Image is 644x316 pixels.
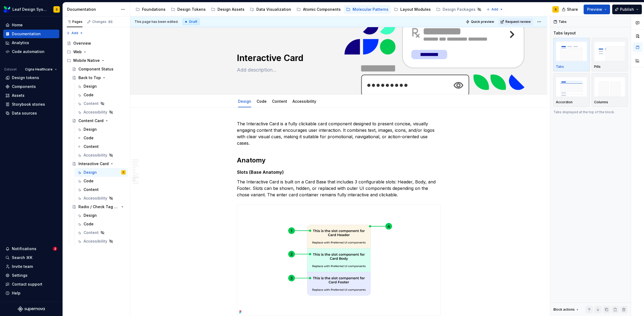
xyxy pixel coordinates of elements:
a: Overview [65,39,128,48]
div: Accessibility [84,196,107,201]
a: Content [75,185,128,194]
div: Atomic Components [303,7,341,12]
button: Share [559,5,581,14]
div: S [56,7,58,12]
span: This page has been edited. [135,20,178,24]
a: Home [3,21,59,29]
div: Design [84,127,97,132]
p: Accordion [556,100,573,104]
div: Components [12,84,36,89]
button: placeholderTabs [553,38,590,71]
a: Atomic Components [294,5,343,14]
div: Content [84,101,99,106]
strong: Slots (Base Anatomy) [237,169,284,175]
p: The Interactive Card is a fully clickable card component designed to present concise, visually en... [237,120,441,146]
div: Design Packages [443,7,476,12]
div: Content [270,95,289,107]
button: Notifications2 [3,244,59,253]
span: Share [567,7,578,12]
a: Design Assets [209,5,247,14]
div: Web [65,48,128,56]
div: Overview [73,41,91,46]
div: Assets [12,93,25,98]
div: Data Visualization [256,7,291,12]
a: Components [3,82,59,91]
div: Content Card [78,118,104,123]
div: Content [84,230,99,235]
div: Code automation [12,49,44,54]
a: Content Card [70,116,128,125]
p: Tabs displayed at the top of the block. [553,110,628,114]
a: Accessibility [292,99,316,104]
div: Content [84,144,99,149]
a: Design Tokens [169,5,208,14]
a: Code [75,91,128,99]
div: Mobile Native [65,56,128,65]
button: Request review [499,18,533,26]
button: placeholderColumns [592,73,628,107]
div: Data sources [12,111,37,116]
img: bd746bac-43f6-413e-86cf-42dcefb9e82f.png [237,205,440,316]
div: Contact support [12,282,42,287]
a: Data sources [3,109,59,118]
div: Code [84,221,94,227]
a: Content [272,99,287,104]
div: Accessibility [84,152,107,158]
textarea: Interactive Card [236,52,440,65]
div: Back to Top [78,75,101,80]
a: Assets [3,91,59,100]
div: Storybook stories [12,102,45,107]
div: Design Assets [218,7,244,12]
div: Design [236,95,253,107]
div: Dataset [4,67,17,72]
span: Preview [587,7,602,12]
a: Code [75,177,128,185]
a: Design [75,211,128,220]
a: Accessibility [75,194,128,203]
a: Accessibility [75,151,128,159]
div: S [555,7,557,12]
div: Design [84,213,97,218]
button: Add [485,6,505,13]
a: Accessibility [75,108,128,116]
p: Pills [594,65,601,69]
div: Radio / Check Tag Group [78,204,119,210]
div: Tabs layout [553,30,576,36]
a: Invite team [3,262,59,271]
button: Publish [612,5,642,14]
div: Web [73,49,82,55]
div: Documentation [67,7,118,12]
button: placeholderAccordion [553,73,590,107]
div: Changes [92,20,113,24]
span: Add [71,31,78,35]
a: Foundations [133,5,168,14]
a: DesignS [75,168,128,177]
button: Search ⌘K [3,253,59,262]
a: Data Visualization [248,5,293,14]
div: Design [84,84,97,89]
a: Design [75,82,128,91]
div: Layout Modules [400,7,431,12]
div: Accessibility [290,95,318,107]
a: Back to Top [70,73,128,82]
div: Accessibility [84,109,107,115]
div: Page tree [65,39,128,246]
a: Code [75,220,128,228]
a: Documentation [3,30,59,38]
p: The Interactive Card is built on a Card Base that includes 3 configurable slots: Header, Body, an... [237,179,441,198]
span: Request review [505,20,531,24]
button: placeholderPills [592,38,628,71]
button: Leaf Design SystemS [1,3,61,15]
a: Supernova Logo [18,306,45,312]
a: Molecular Patterns [344,5,391,14]
div: Component Status [78,66,113,72]
img: placeholder [556,41,587,61]
div: Help [12,290,20,296]
div: Analytics [12,40,29,45]
a: Layout Modules [392,5,433,14]
div: Settings [12,273,27,278]
button: Add [65,29,85,37]
img: placeholder [594,41,625,61]
div: Foundations [142,7,166,12]
div: Invite team [12,264,33,269]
